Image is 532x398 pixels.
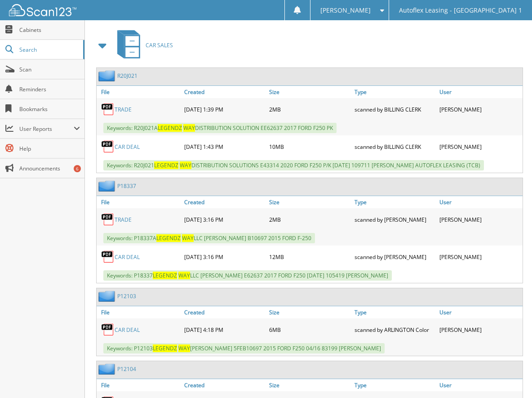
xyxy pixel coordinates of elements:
div: 6MB [267,321,352,339]
span: Bookmarks [19,105,80,113]
span: Help [19,145,80,152]
a: Size [267,196,352,208]
a: CAR DEAL [115,253,140,261]
img: folder2.png [98,363,117,375]
a: Created [182,379,267,391]
img: PDF.png [101,103,115,116]
a: R20J021 [117,72,137,80]
span: CAR SALES [146,41,173,49]
a: File [97,86,182,98]
iframe: Chat Widget [487,355,532,398]
a: Created [182,306,267,318]
a: CAR DEAL [115,326,140,334]
span: WAY [180,161,191,169]
span: Keywords: P18337A LLC [PERSON_NAME] B10697 2015 FORD F-250 [103,233,315,243]
span: Cabinets [19,26,80,34]
span: Keywords: R20J021 DISTRIBUTION SOLUTIONS E43314 2020 FORD F250 P/K [DATE] 109711 [PERSON_NAME] AU... [103,160,484,170]
span: Keywords: P18337 LLC [PERSON_NAME] E62637 2017 FORD F250 [DATE] 105419 [PERSON_NAME] [103,270,392,281]
div: 6 [74,165,81,172]
div: [DATE] 1:39 PM [182,100,267,118]
span: [PERSON_NAME] [320,8,371,13]
div: scanned by [PERSON_NAME] [352,210,438,228]
img: PDF.png [101,140,115,153]
span: Scan [19,66,80,73]
img: PDF.png [101,213,115,226]
a: User [437,86,523,98]
img: scan123-logo-white.svg [9,4,76,16]
a: File [97,379,182,391]
span: Keywords: R20J021A DISTRIBUTION SOLUTION EE62637 2017 FORD F250 PK [103,123,337,133]
span: Keywords: P12103 [PERSON_NAME] 5FEB10697 2015 FORD F250 04/16 83199 [PERSON_NAME] [103,343,385,353]
span: LEGENDZ [153,344,177,352]
span: Search [19,46,79,54]
span: LEGENDZ [158,124,182,132]
a: TRADE [115,216,132,224]
a: Type [352,379,438,391]
div: [PERSON_NAME] [437,248,523,266]
a: User [437,306,523,318]
a: User [437,379,523,391]
img: folder2.png [98,70,117,81]
span: LEGENDZ [154,161,178,169]
a: P12104 [117,365,136,373]
div: scanned by [PERSON_NAME] [352,248,438,266]
span: Announcements [19,165,80,172]
img: folder2.png [98,180,117,192]
a: User [437,196,523,208]
span: WAY [178,272,190,279]
span: WAY [183,124,195,132]
a: Created [182,196,267,208]
span: Reminders [19,85,80,93]
div: 10MB [267,138,352,156]
a: TRADE [115,106,132,113]
span: WAY [178,344,190,352]
div: [DATE] 3:16 PM [182,210,267,228]
div: scanned by BILLING CLERK [352,138,438,156]
span: LEGENDZ [153,272,177,279]
a: Type [352,196,438,208]
a: CAR DEAL [115,143,140,151]
div: [PERSON_NAME] [437,321,523,339]
div: [DATE] 1:43 PM [182,138,267,156]
a: Type [352,86,438,98]
div: 2MB [267,100,352,118]
span: Autoflex Leasing - [GEOGRAPHIC_DATA] 1 [399,8,522,13]
div: 12MB [267,248,352,266]
a: Size [267,86,352,98]
div: [PERSON_NAME] [437,210,523,228]
div: [PERSON_NAME] [437,100,523,118]
a: P18337 [117,182,136,190]
a: Size [267,306,352,318]
a: File [97,306,182,318]
a: P12103 [117,292,136,300]
a: CAR SALES [112,27,173,63]
div: [DATE] 4:18 PM [182,321,267,339]
span: WAY [182,234,194,242]
div: [PERSON_NAME] [437,138,523,156]
span: LEGENDZ [156,234,181,242]
span: User Reports [19,125,74,133]
img: PDF.png [101,323,115,336]
div: scanned by BILLING CLERK [352,100,438,118]
div: [DATE] 3:16 PM [182,248,267,266]
div: scanned by ARLINGTON Color [352,321,438,339]
img: folder2.png [98,291,117,302]
div: 2MB [267,210,352,228]
a: Type [352,306,438,318]
img: PDF.png [101,250,115,264]
a: Size [267,379,352,391]
a: File [97,196,182,208]
a: Created [182,86,267,98]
